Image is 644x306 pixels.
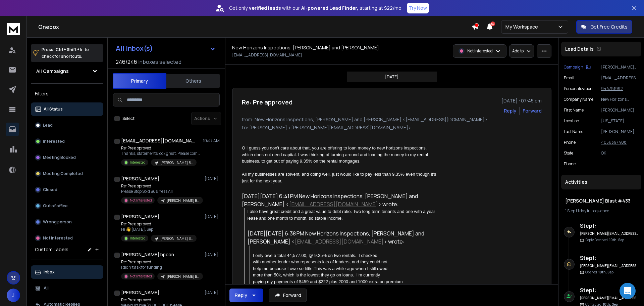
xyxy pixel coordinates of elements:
[248,229,438,246] div: [DATE][DATE] 6:38 PM New Horizons Inspections, [PERSON_NAME] and [PERSON_NAME] < > wrote:
[229,289,263,302] button: Reply
[564,64,583,70] p: Campaign
[242,116,542,123] p: from: New Horizons Inspections, [PERSON_NAME] and [PERSON_NAME] <[EMAIL_ADDRESS][DOMAIN_NAME]>
[409,5,427,11] p: Try Now
[242,192,438,208] div: [DATE][DATE] 6:41 PM New Horizons Inspections, [PERSON_NAME] and [PERSON_NAME] < > wrote:
[564,107,584,113] p: First Name
[31,215,103,229] button: Wrong person
[232,52,302,58] p: [EMAIL_ADDRESS][DOMAIN_NAME]
[232,44,379,51] h1: New Horizons Inspections, [PERSON_NAME] and [PERSON_NAME]
[490,21,495,26] span: 50
[130,236,146,241] p: Interested
[601,86,623,91] tcxspan: Call 944781992 via 3CX
[121,175,159,182] h1: [PERSON_NAME]
[580,222,639,230] h6: Step 1 :
[166,74,220,88] button: Others
[564,129,583,134] p: Last Name
[44,286,49,291] p: All
[44,269,55,275] p: Inbox
[121,189,202,194] p: Please Stop Sold Business All
[564,75,574,81] p: Email
[130,198,152,203] p: Not Interested
[167,274,199,279] p: [PERSON_NAME] Blast #433
[7,23,20,35] img: logo
[31,135,103,148] button: Interested
[523,107,542,114] div: Forward
[205,214,220,219] p: [DATE]
[43,219,72,225] p: Wrong person
[130,274,152,279] p: Not Interested
[113,73,166,89] button: Primary
[576,20,632,34] button: Get Free Credits
[121,151,202,156] p: Thanks, statements look great. Please complete
[564,86,593,91] p: Personalization
[467,48,493,54] p: Not Interested
[31,64,103,78] button: All Campaigns
[620,283,636,299] div: Open Intercom Messenger
[407,3,429,13] button: Try Now
[121,227,197,232] p: Hi 👋 [DATE], Sep
[121,259,202,265] p: Re: Pre approved
[43,139,65,144] p: Interested
[121,251,174,258] h1: [PERSON_NAME] bpcon
[580,231,639,236] h6: [PERSON_NAME][EMAIL_ADDRESS][DOMAIN_NAME]
[36,68,69,75] h1: All Campaigns
[564,118,579,124] p: location
[121,265,202,270] p: I didn’t ask for funding
[565,46,594,52] p: Lead Details
[580,296,639,301] h6: [PERSON_NAME][EMAIL_ADDRESS][DOMAIN_NAME]
[31,265,103,279] button: Inbox
[295,238,384,245] a: [EMAIL_ADDRESS][DOMAIN_NAME]
[601,107,639,113] p: [PERSON_NAME]
[121,183,202,189] p: Re: Pre approved
[580,286,639,294] h6: Step 1 :
[43,123,53,128] p: Lead
[31,183,103,196] button: Closed
[585,270,613,275] p: Opened
[43,171,83,176] p: Meeting Completed
[43,155,76,160] p: Meeting Booked
[139,58,181,66] h3: Inboxes selected
[601,97,639,102] p: New Horizons Inspections L.L.C.
[7,289,20,302] span: J
[167,198,199,203] p: [PERSON_NAME] Blast #433
[122,116,135,121] label: Select
[121,145,202,151] p: Re: Pre approved
[561,175,641,189] div: Activities
[31,231,103,245] button: Not Interested
[31,281,103,295] button: All
[601,139,627,145] tcxspan: Call 4056397408 via 3CX
[564,150,573,156] p: State
[565,208,575,214] span: 1 Step
[35,246,68,253] h3: Custom Labels
[110,42,221,55] button: All Inbox(s)
[248,208,438,221] div: I also have great credit and a great value to debt ratio. Two long term tenants and one with a ye...
[565,208,637,214] div: |
[160,236,193,241] p: [PERSON_NAME] Blast #433
[578,208,609,214] span: 1 day in sequence
[580,254,639,262] h6: Step 1 :
[31,199,103,213] button: Out of office
[121,137,195,144] h1: [EMAIL_ADDRESS][DOMAIN_NAME]
[229,5,401,11] p: Get only with our starting at $22/mo
[564,97,593,102] p: Company Name
[289,201,378,208] a: [EMAIL_ADDRESS][DOMAIN_NAME]
[504,107,517,114] button: Reply
[38,23,472,31] h1: Onebox
[121,213,159,220] h1: [PERSON_NAME]
[43,203,68,209] p: Out of office
[31,102,103,116] button: All Status
[598,270,613,274] span: 10th, Sep
[301,5,358,11] strong: AI-powered Lead Finder,
[564,140,576,145] p: Phone
[235,292,247,299] div: Reply
[601,150,639,156] p: OK
[43,187,57,192] p: Closed
[43,235,73,241] p: Not Interested
[565,198,637,204] h1: [PERSON_NAME] Blast #433
[130,160,146,165] p: Interested
[590,24,628,30] p: Get Free Credits
[242,97,292,107] h1: Re: Pre approved
[601,129,639,134] p: [PERSON_NAME]
[160,160,193,165] p: [PERSON_NAME] Blast #433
